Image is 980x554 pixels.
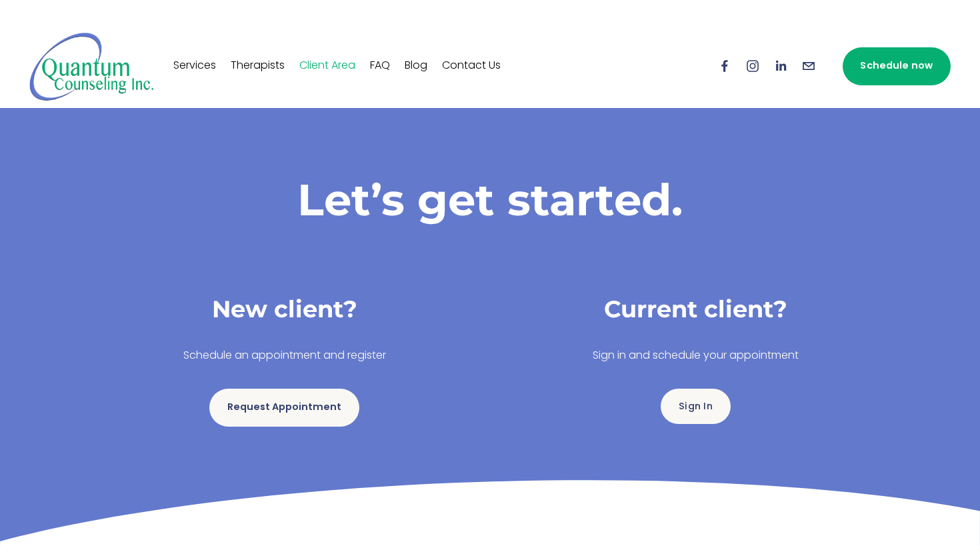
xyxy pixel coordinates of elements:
[661,389,730,424] a: Sign In
[231,55,285,77] a: Therapists
[501,294,890,325] h3: Current client?
[90,347,479,366] p: Schedule an appointment and register
[717,59,732,73] a: Facebook
[90,294,479,325] h3: New client?
[370,55,390,77] a: FAQ
[745,59,760,73] a: Instagram
[843,47,951,85] a: Schedule now
[209,389,359,427] a: Request Appointment
[173,55,216,77] a: Services
[299,55,355,77] a: Client Area
[501,347,890,366] p: Sign in and schedule your appointment
[801,59,816,73] a: info@quantumcounselinginc.com
[773,59,788,73] a: LinkedIn
[442,55,501,77] a: Contact Us
[90,173,890,226] h1: Let’s get started.
[405,55,427,77] a: Blog
[29,31,154,101] img: Quantum Counseling Inc. | Change starts here.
